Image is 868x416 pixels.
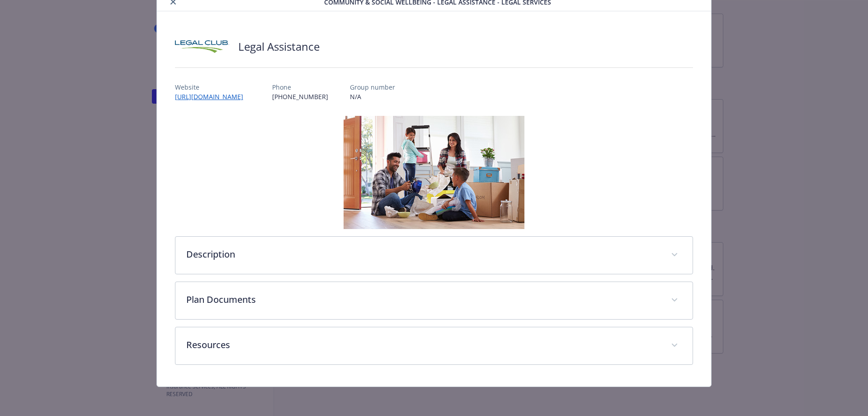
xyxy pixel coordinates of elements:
[272,92,328,101] p: [PHONE_NUMBER]
[344,116,524,229] img: banner
[350,92,395,101] p: N/A
[350,82,395,92] p: Group number
[175,82,250,92] p: Website
[238,39,320,54] h2: Legal Assistance
[175,282,693,319] div: Plan Documents
[175,327,693,364] div: Resources
[272,82,328,92] p: Phone
[175,92,250,101] a: [URL][DOMAIN_NAME]
[175,33,229,60] img: Legal Club of America
[186,338,660,352] p: Resources
[186,248,660,261] p: Description
[175,237,693,274] div: Description
[186,293,660,306] p: Plan Documents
